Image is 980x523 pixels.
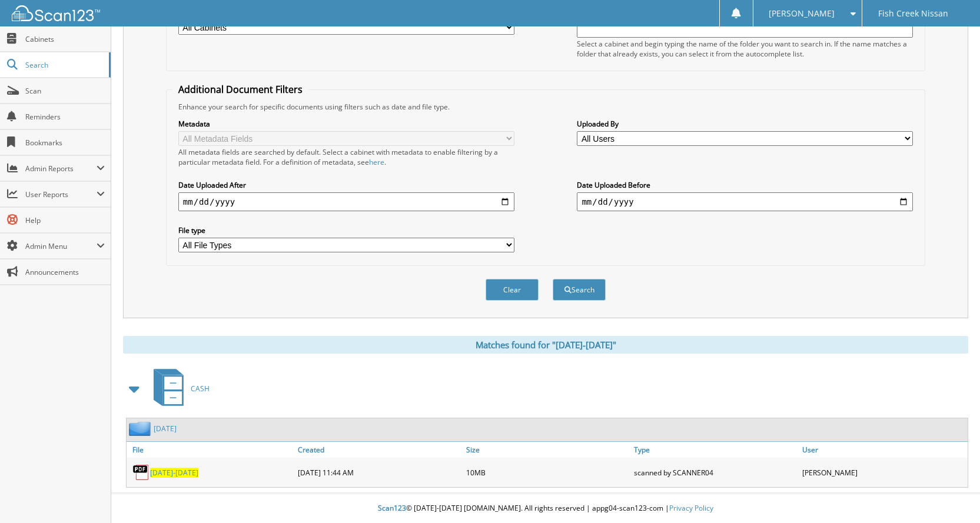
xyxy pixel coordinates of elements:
a: User [799,442,968,458]
div: Select a cabinet and begin typing the name of the folder you want to search in. If the name match... [577,39,913,59]
div: Enhance your search for specific documents using filters such as date and file type. [172,102,919,112]
a: File [127,442,295,458]
label: Metadata [178,119,514,129]
div: scanned by SCANNER04 [631,461,799,484]
span: Search [25,60,103,70]
span: [PERSON_NAME] [769,10,835,17]
div: © [DATE]-[DATE] [DOMAIN_NAME]. All rights reserved | appg04-scan123-com | [111,494,980,523]
input: start [178,192,514,211]
a: Privacy Policy [669,503,713,513]
img: PDF.png [132,464,150,481]
img: folder2.png [129,421,154,436]
a: Created [295,442,463,458]
a: here [369,157,384,167]
div: All metadata fields are searched by default. Select a cabinet with metadata to enable filtering b... [178,147,514,167]
img: scan123-logo-white.svg [12,5,100,21]
a: [DATE] [154,424,177,434]
span: Bookmarks [25,138,105,148]
a: CASH [147,365,210,412]
div: [PERSON_NAME] [799,461,968,484]
div: [DATE] 11:44 AM [295,461,463,484]
span: Cabinets [25,34,105,44]
label: File type [178,225,514,235]
legend: Additional Document Filters [172,83,308,96]
iframe: Chat Widget [921,467,980,523]
span: Announcements [25,267,105,277]
label: Date Uploaded Before [577,180,913,190]
label: Uploaded By [577,119,913,129]
div: 10MB [463,461,632,484]
span: Admin Reports [25,164,97,174]
a: [DATE]-[DATE] [150,468,198,478]
span: Admin Menu [25,241,97,251]
button: Clear [486,279,539,301]
span: Help [25,215,105,225]
a: Size [463,442,632,458]
span: Scan [25,86,105,96]
span: Scan123 [378,503,406,513]
label: Date Uploaded After [178,180,514,190]
span: Reminders [25,112,105,122]
span: User Reports [25,189,97,199]
input: end [577,192,913,211]
span: Fish Creek Nissan [878,10,948,17]
button: Search [553,279,606,301]
div: Matches found for "[DATE]-[DATE]" [123,336,968,354]
span: CASH [191,384,210,394]
a: Type [631,442,799,458]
